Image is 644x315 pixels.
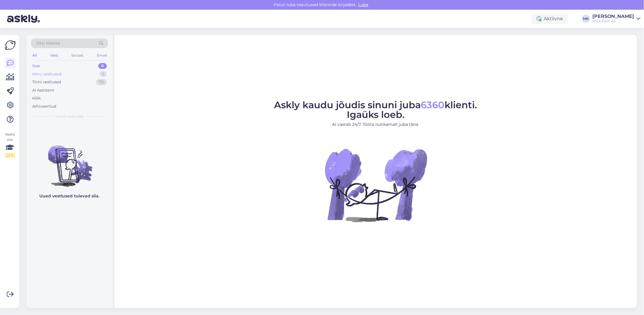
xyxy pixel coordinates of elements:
div: Socials [70,52,84,59]
div: 0 [98,63,107,69]
div: AI Assistent [32,87,54,93]
div: Klick Eesti AS [592,19,634,23]
p: AI vastab 24/7. Tööta nutikamalt juba täna. [274,121,477,128]
div: Vaata siia [5,132,15,158]
div: Uus [32,63,40,69]
div: Tiimi vestlused [32,79,61,85]
div: 70 [96,79,107,85]
div: 1 [99,71,107,77]
p: Uued vestlused tulevad siia. [40,193,100,199]
img: No chats [26,135,113,188]
a: [PERSON_NAME]Klick Eesti AS [592,14,640,23]
div: Arhiveeritud [32,104,56,109]
span: 6360 [421,99,445,111]
div: Web [49,52,59,59]
div: Email [96,52,108,59]
img: No Chat active [323,132,429,238]
span: Askly kaudu jõudis sinuni juba klienti. Igaüks loeb. [274,99,477,120]
div: MK [582,15,590,23]
div: All [31,52,38,59]
span: Uued vestlused [56,114,83,119]
div: 2 / 3 [5,153,15,158]
span: Otsi kliente [36,40,60,46]
div: Kõik [32,95,41,101]
div: [PERSON_NAME] [592,14,634,19]
div: Aktiivne [532,13,568,24]
div: Minu vestlused [32,71,61,77]
span: Luba [357,2,370,7]
img: Askly Logo [5,40,16,51]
